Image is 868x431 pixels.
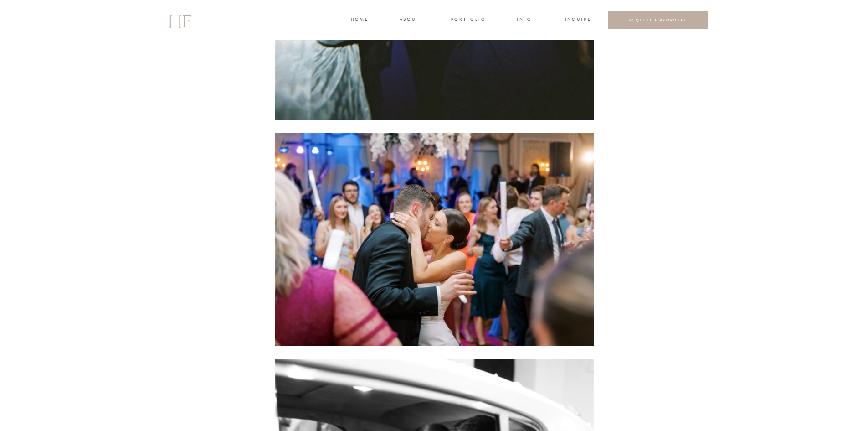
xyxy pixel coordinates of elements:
a: about [400,16,419,24]
a: home [351,16,368,24]
a: HF [168,7,191,33]
a: INQUIRE [565,16,590,24]
a: REQUEST A PROPOSAL [615,17,701,22]
a: INFO [516,16,533,24]
a: portfolio [451,16,485,24]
